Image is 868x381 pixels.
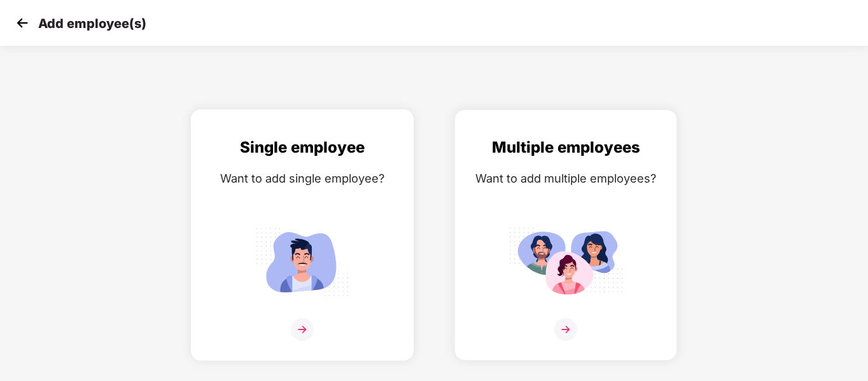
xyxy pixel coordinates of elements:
[38,16,146,31] p: Add employee(s)
[13,13,32,32] img: svg+xml;base64,PHN2ZyB4bWxucz0iaHR0cDovL3d3dy53My5vcmcvMjAwMC9zdmciIHdpZHRoPSIzMCIgaGVpZ2h0PSIzMC...
[508,222,623,301] img: svg+xml;base64,PHN2ZyB4bWxucz0iaHR0cDovL3d3dy53My5vcmcvMjAwMC9zdmciIGlkPSJNdWx0aXBsZV9lbXBsb3llZS...
[291,318,314,341] img: svg+xml;base64,PHN2ZyB4bWxucz0iaHR0cDovL3d3dy53My5vcmcvMjAwMC9zdmciIHdpZHRoPSIzNiIgaGVpZ2h0PSIzNi...
[468,135,664,160] div: Multiple employees
[245,222,360,301] img: svg+xml;base64,PHN2ZyB4bWxucz0iaHR0cDovL3d3dy53My5vcmcvMjAwMC9zdmciIGlkPSJTaW5nbGVfZW1wbG95ZWUiIH...
[204,135,400,160] div: Single employee
[468,169,664,188] div: Want to add multiple employees?
[204,169,400,188] div: Want to add single employee?
[554,318,577,341] img: svg+xml;base64,PHN2ZyB4bWxucz0iaHR0cDovL3d3dy53My5vcmcvMjAwMC9zdmciIHdpZHRoPSIzNiIgaGVpZ2h0PSIzNi...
